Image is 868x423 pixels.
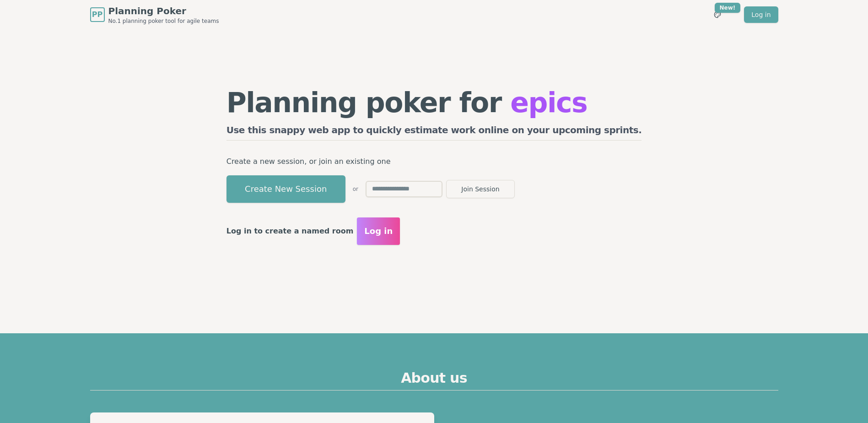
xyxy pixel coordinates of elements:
button: Join Session [446,180,515,198]
span: Log in [364,225,393,238]
p: Log in to create a named room [226,225,354,238]
span: No.1 planning poker tool for agile teams [108,17,219,25]
span: epics [510,87,587,119]
a: PPPlanning PokerNo.1 planning poker tool for agile teams [90,5,219,25]
span: Planning Poker [108,5,219,17]
h2: About us [90,370,778,390]
button: Create New Session [226,175,345,203]
h2: Use this snappy web app to quickly estimate work online on your upcoming sprints. [226,124,642,141]
span: or [353,185,358,193]
a: Log in [744,6,778,23]
p: Create a new session, or join an existing one [226,155,642,168]
div: New! [715,3,741,13]
button: Log in [357,217,400,245]
span: PP [92,9,102,20]
h1: Planning poker for [226,89,642,116]
button: New! [709,6,726,23]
